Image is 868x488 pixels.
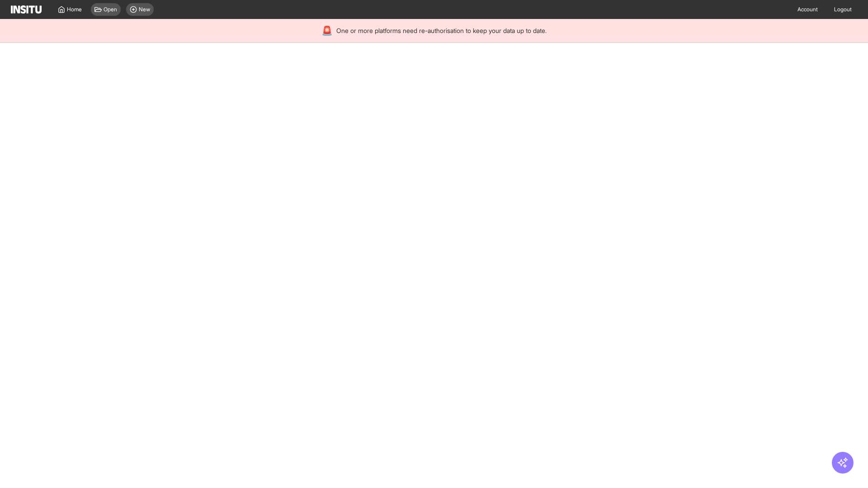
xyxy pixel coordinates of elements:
[139,6,150,13] span: New
[321,24,333,37] div: 🚨
[104,6,117,13] span: Open
[67,6,82,13] span: Home
[11,5,42,14] img: Logo
[336,26,547,35] span: One or more platforms need re-authorisation to keep your data up to date.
